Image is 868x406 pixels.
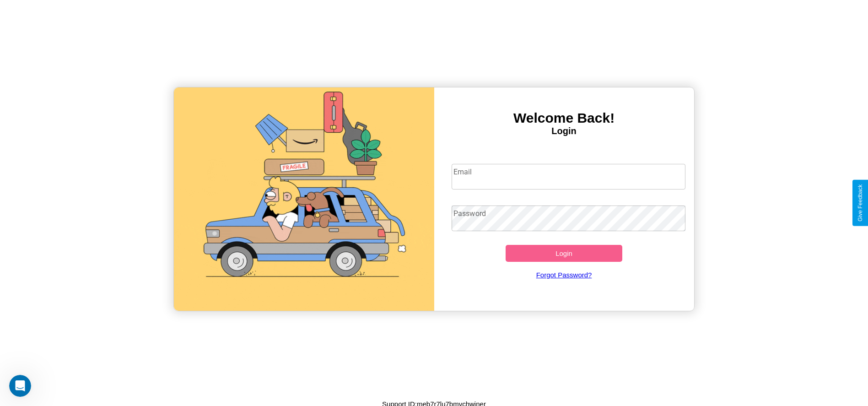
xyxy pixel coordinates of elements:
[857,184,863,222] div: Give Feedback
[434,126,694,136] h4: Login
[447,262,681,288] a: Forgot Password?
[506,245,623,262] button: Login
[174,87,434,311] img: gif
[434,110,694,126] h3: Welcome Back!
[9,375,31,397] iframe: Intercom live chat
